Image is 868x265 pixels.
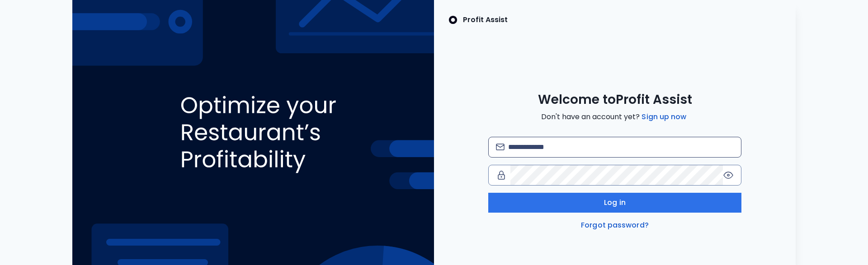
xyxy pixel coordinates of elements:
[541,112,688,122] span: Don't have an account yet?
[604,197,626,208] span: Log in
[488,193,741,213] button: Log in
[640,112,688,122] a: Sign up now
[579,220,651,231] a: Forgot password?
[448,14,458,25] img: SpotOn Logo
[496,144,505,150] img: email
[538,92,692,108] span: Welcome to Profit Assist
[463,14,508,25] p: Profit Assist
